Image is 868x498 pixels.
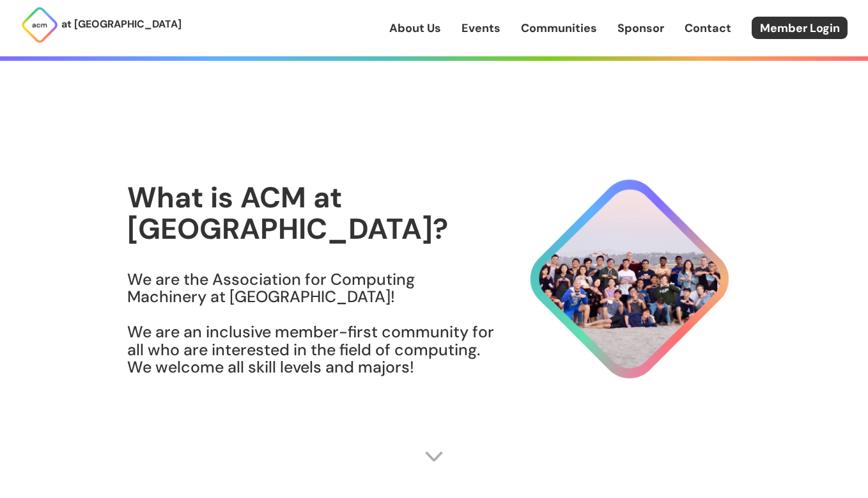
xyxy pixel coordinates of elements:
a: Contact [685,20,731,36]
a: at [GEOGRAPHIC_DATA] [20,6,182,44]
a: Events [461,20,500,36]
a: Communities [521,20,597,36]
p: at [GEOGRAPHIC_DATA] [61,16,182,33]
img: About Hero Image [495,168,741,390]
a: Member Login [752,17,848,39]
img: Scroll Arrow [424,447,444,466]
a: Sponsor [617,20,664,36]
h1: What is ACM at [GEOGRAPHIC_DATA]? [127,182,495,245]
h3: We are the Association for Computing Machinery at [GEOGRAPHIC_DATA]! We are an inclusive member-f... [127,271,495,376]
a: About Us [389,20,441,36]
img: ACM Logo [20,6,59,44]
